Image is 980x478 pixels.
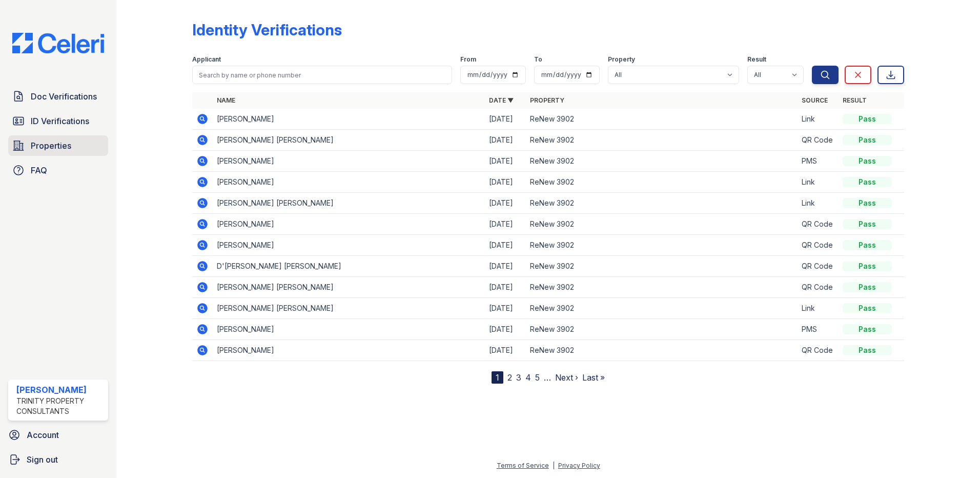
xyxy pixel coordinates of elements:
td: QR Code [798,214,839,235]
div: Pass [843,303,892,313]
a: Date ▼ [489,96,514,104]
div: Pass [843,156,892,166]
div: 1 [492,371,503,384]
td: PMS [798,151,839,172]
td: [DATE] [485,298,526,319]
td: QR Code [798,235,839,256]
a: Privacy Policy [558,462,600,469]
a: 2 [507,372,512,383]
td: QR Code [798,340,839,361]
td: QR Code [798,130,839,151]
td: Link [798,109,839,130]
span: Properties [31,140,71,152]
span: ID Verifications [31,115,89,127]
td: Link [798,172,839,193]
td: [DATE] [485,109,526,130]
td: [DATE] [485,151,526,172]
a: 3 [516,372,521,383]
div: Pass [843,240,892,250]
td: [PERSON_NAME] [213,340,485,361]
div: Pass [843,114,892,124]
td: [PERSON_NAME] [213,214,485,235]
label: Result [747,55,766,64]
div: Pass [843,177,892,187]
span: Sign out [27,453,58,466]
span: Account [27,429,59,441]
td: [DATE] [485,277,526,298]
td: ReNew 3902 [526,235,798,256]
a: Last » [582,372,605,383]
label: Applicant [192,55,221,64]
span: FAQ [31,164,47,176]
td: PMS [798,319,839,340]
div: Pass [843,261,892,271]
td: [PERSON_NAME] [PERSON_NAME] [213,130,485,151]
td: [PERSON_NAME] [213,319,485,340]
div: Pass [843,324,892,334]
td: [DATE] [485,193,526,214]
td: Link [798,298,839,319]
td: ReNew 3902 [526,340,798,361]
td: ReNew 3902 [526,298,798,319]
a: 4 [525,372,531,383]
a: Property [530,96,564,104]
td: ReNew 3902 [526,214,798,235]
td: ReNew 3902 [526,130,798,151]
td: [DATE] [485,214,526,235]
a: Result [843,96,867,104]
td: [PERSON_NAME] [213,235,485,256]
a: ID Verifications [8,111,108,131]
div: Trinity Property Consultants [16,396,104,416]
label: To [534,55,542,64]
a: Properties [8,135,108,156]
a: Name [217,96,235,104]
label: From [460,55,476,64]
td: [PERSON_NAME] [PERSON_NAME] [213,277,485,298]
td: ReNew 3902 [526,109,798,130]
td: Link [798,193,839,214]
div: Identity Verifications [192,21,342,39]
div: Pass [843,219,892,229]
span: … [544,371,551,384]
div: Pass [843,198,892,208]
td: QR Code [798,256,839,277]
a: Next › [555,372,578,383]
td: [PERSON_NAME] [PERSON_NAME] [213,298,485,319]
a: FAQ [8,160,108,181]
a: 5 [535,372,540,383]
a: Doc Verifications [8,86,108,107]
td: [PERSON_NAME] [213,109,485,130]
td: ReNew 3902 [526,193,798,214]
td: ReNew 3902 [526,319,798,340]
div: | [553,462,555,469]
div: Pass [843,345,892,355]
td: ReNew 3902 [526,256,798,277]
td: [DATE] [485,130,526,151]
a: Source [802,96,828,104]
input: Search by name or phone number [192,66,452,84]
td: ReNew 3902 [526,172,798,193]
label: Property [608,55,635,64]
div: Pass [843,282,892,292]
div: Pass [843,135,892,145]
td: [PERSON_NAME] [213,151,485,172]
td: D'[PERSON_NAME] [PERSON_NAME] [213,256,485,277]
td: [DATE] [485,340,526,361]
td: [PERSON_NAME] [PERSON_NAME] [213,193,485,214]
td: [DATE] [485,319,526,340]
td: ReNew 3902 [526,277,798,298]
td: [PERSON_NAME] [213,172,485,193]
td: QR Code [798,277,839,298]
span: Doc Verifications [31,90,97,103]
div: [PERSON_NAME] [16,384,104,396]
a: Terms of Service [497,462,549,469]
a: Sign out [4,449,112,470]
td: [DATE] [485,172,526,193]
td: [DATE] [485,256,526,277]
img: CE_Logo_Blue-a8612792a0a2168367f1c8372b55b34899dd931a85d93a1a3d3e32e68fde9ad4.png [4,33,112,53]
td: ReNew 3902 [526,151,798,172]
td: [DATE] [485,235,526,256]
a: Account [4,425,112,445]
